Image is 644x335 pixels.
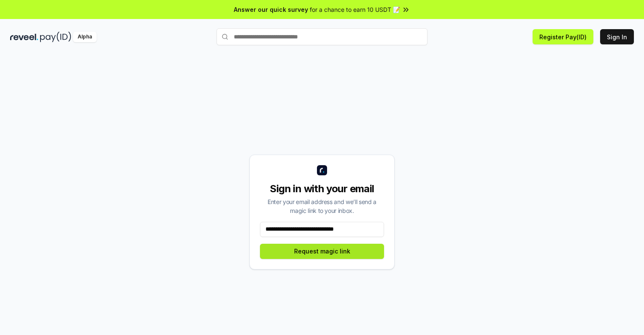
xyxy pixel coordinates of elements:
img: reveel_dark [10,32,38,42]
span: for a chance to earn 10 USDT 📝 [310,5,400,14]
img: logo_small [317,165,327,175]
span: Answer our quick survey [234,5,308,14]
button: Register Pay(ID) [533,29,593,44]
button: Sign In [600,29,634,44]
div: Alpha [73,32,97,42]
button: Request magic link [260,244,384,259]
img: pay_id [40,32,71,42]
div: Sign in with your email [260,182,384,196]
div: Enter your email address and we’ll send a magic link to your inbox. [260,197,384,215]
